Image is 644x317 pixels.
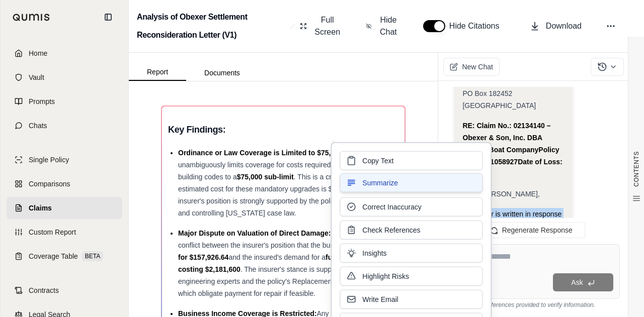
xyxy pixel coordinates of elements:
[462,101,536,110] span: [GEOGRAPHIC_DATA]
[7,66,122,88] a: Vault
[462,190,539,198] span: Dear [PERSON_NAME],
[362,248,386,258] span: Insights
[502,226,573,234] span: Regenerate Response
[462,62,493,72] span: New Chat
[7,221,122,243] a: Custom Report
[7,197,122,219] a: Claims
[13,14,50,21] img: Qumis Logo
[178,229,331,237] span: Major Dispute on Valuation of Direct Damage:
[29,179,70,189] span: Comparisons
[362,294,398,304] span: Write Email
[29,48,47,58] span: Home
[462,122,550,154] strong: RE: Claim No.: 02134140 – Obexer & Son, Inc. DBA Obexer Boat Company
[340,290,482,309] button: Write Email
[296,10,346,42] button: Full Screen
[228,253,326,261] span: and the insured's demand for a
[362,178,398,188] span: Summarize
[168,121,398,139] h3: Key Findings:
[100,9,116,25] button: Collapse sidebar
[340,173,482,192] button: Summarize
[340,151,482,170] button: Copy Text
[29,96,55,107] span: Prompts
[378,14,399,38] span: Hide Chat
[129,64,186,81] button: Report
[178,265,386,297] span: . The insurer's stance is supported by its engineering experts and the policy's Replacement Cost ...
[178,149,345,157] span: Ordinance or Law Coverage is Limited to $75,000:
[29,72,44,82] span: Vault
[7,42,122,64] a: Home
[340,244,482,263] button: Insights
[362,225,420,235] span: Check References
[340,267,482,286] button: Highlight Risks
[313,14,342,38] span: Full Screen
[7,149,122,171] a: Single Policy
[449,20,506,32] span: Hide Citations
[340,221,482,240] button: Check References
[178,149,377,181] span: The policy unambiguously limits coverage for costs required to comply with building codes to a
[29,121,47,131] span: Chats
[7,90,122,113] a: Prompts
[340,197,482,217] button: Correct Inaccuracy
[7,245,122,267] a: Coverage TableBETA
[481,222,585,238] button: Regenerate Response
[7,115,122,137] a: Chats
[29,285,59,295] span: Contracts
[462,146,559,166] strong: Policy No.: RBI1058927
[362,10,403,42] button: Hide Chat
[462,89,512,97] span: PO Box 182452
[29,155,69,165] span: Single Policy
[7,173,122,195] a: Comparisons
[237,173,294,181] span: $75,000 sub-limit
[29,203,52,213] span: Claims
[446,299,620,309] div: *Use references provided to verify information.
[571,278,583,286] span: Ask
[82,251,103,261] span: BETA
[362,202,421,212] span: Correct Inaccuracy
[29,251,78,261] span: Coverage Table
[546,20,582,32] span: Download
[553,273,613,291] button: Ask
[443,58,499,76] button: New Chat
[186,65,258,81] button: Documents
[362,156,393,166] span: Copy Text
[7,279,122,301] a: Contracts
[362,271,409,281] span: Highlight Risks
[137,8,286,44] h2: Analysis of Obexer Settlement Reconsideration Letter (V1)
[526,16,586,36] button: Download
[29,227,76,237] span: Custom Report
[632,151,640,187] span: CONTENTS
